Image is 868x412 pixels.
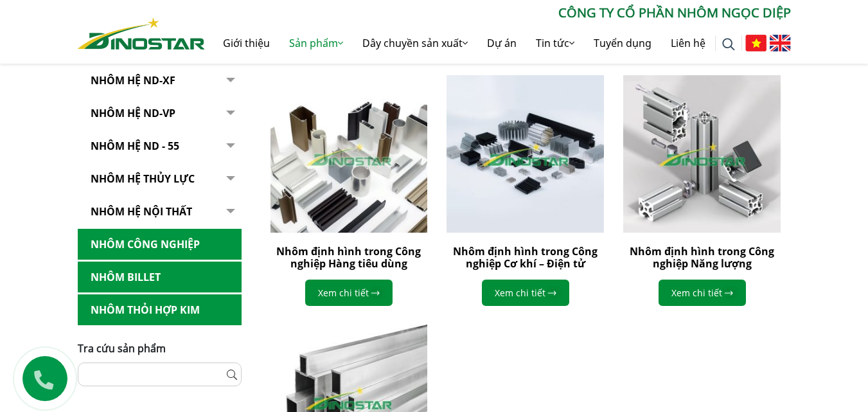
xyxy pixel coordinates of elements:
[276,244,421,271] a: Nhôm định hình trong Công nghiệp Hàng tiêu dùng
[453,244,598,271] a: Nhôm định hình trong Công nghiệp Cơ khí – Điện tử
[78,65,242,96] a: Nhôm Hệ ND-XF
[78,98,242,129] a: Nhôm Hệ ND-VP
[482,280,569,306] a: Xem chi tiết
[770,35,791,51] img: English
[305,280,393,306] a: Xem chi tiết
[78,163,242,195] a: Nhôm hệ thủy lực
[78,262,242,293] a: Nhôm Billet
[279,22,353,64] a: Sản phẩm
[526,22,584,64] a: Tin tức
[661,22,715,64] a: Liên hệ
[722,38,735,51] img: search
[78,341,166,355] span: Tra cứu sản phẩm
[78,130,242,162] a: NHÔM HỆ ND - 55
[659,280,746,306] a: Xem chi tiết
[623,75,781,233] img: Nhôm định hình trong Công nghiệp Năng lượng
[447,75,604,233] img: Nhôm định hình trong Công nghiệp Cơ khí – Điện tử
[205,3,791,22] p: CÔNG TY CỔ PHẦN NHÔM NGỌC DIỆP
[78,229,242,260] a: Nhôm Công nghiệp
[630,244,774,271] a: Nhôm định hình trong Công nghiệp Năng lượng
[270,75,428,233] img: Nhôm định hình trong Công nghiệp Hàng tiêu dùng
[353,22,477,64] a: Dây chuyền sản xuất
[745,35,766,51] img: Tiếng Việt
[213,22,279,64] a: Giới thiệu
[78,196,242,228] a: Nhôm hệ nội thất
[78,17,205,49] img: Nhôm Dinostar
[584,22,661,64] a: Tuyển dụng
[78,294,242,326] a: Nhôm Thỏi hợp kim
[477,22,526,64] a: Dự án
